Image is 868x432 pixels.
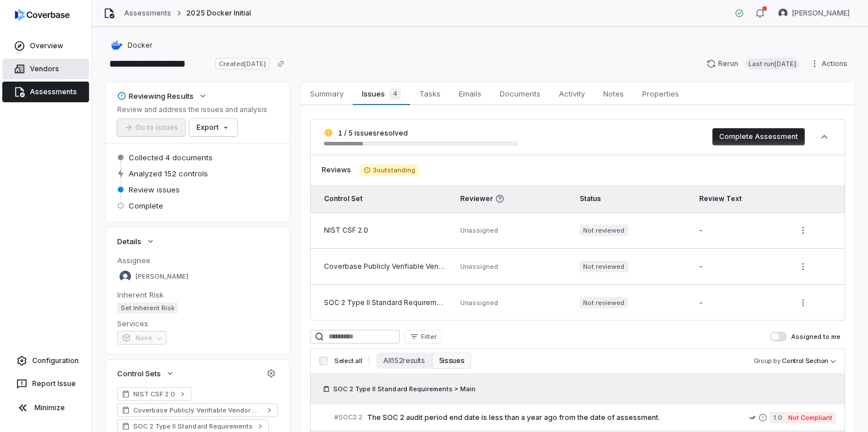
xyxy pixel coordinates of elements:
button: Assigned to me [770,332,786,341]
span: Review Text [699,194,742,203]
span: Control Set [324,194,362,203]
input: Select all [319,357,327,365]
span: Minimize [34,403,65,412]
span: Unassigned [460,226,498,234]
span: # SOC2.2 [334,413,362,422]
span: [PERSON_NAME] [136,272,188,281]
span: 2025 Docker Initial [186,9,251,18]
span: Select all [334,357,362,365]
img: Kim Kambarami avatar [119,271,131,282]
span: SOC 2 Type II Standard Requirements [133,422,253,431]
span: Unassigned [460,299,498,307]
div: NIST CSF 2.0 [324,226,446,235]
span: Notes [599,86,628,101]
div: SOC 2 Type II Standard Requirements [324,298,446,307]
span: Activity [554,86,589,101]
span: Details [117,236,141,246]
span: 1.0 [770,412,785,423]
button: Report Issue [5,373,87,394]
span: The SOC 2 audit period end date is less than a year ago from the date of assessment. [367,413,749,422]
span: Coverbase Publicly Verifiable Vendor Controls [133,406,262,415]
span: Documents [495,86,545,101]
span: 4 [389,88,401,99]
span: Vendors [30,64,59,74]
span: Not reviewed [580,225,628,236]
span: Report Issue [32,379,76,388]
span: Set Inherent Risk [117,302,178,314]
div: - [699,262,781,271]
dt: Assignee [117,255,278,265]
span: Reviewer [460,194,566,203]
span: Last run [DATE] [745,58,800,70]
img: Kim Kambarami avatar [778,9,788,18]
button: All 152 results [376,353,431,369]
a: NIST CSF 2.0 [117,387,191,401]
a: Assessments [2,82,89,102]
button: Filter [404,330,442,344]
dt: Inherent Risk [117,290,278,300]
dt: Services [117,318,278,329]
button: Minimize [5,396,87,419]
a: Overview [2,36,89,56]
span: Emails [454,86,486,101]
span: Overview [30,41,63,51]
span: Group by [754,357,781,365]
button: Kim Kambarami avatar[PERSON_NAME] [771,5,857,22]
span: Collected 4 documents [129,152,213,163]
label: Assigned to me [770,332,840,341]
div: - [699,226,781,235]
button: https://docker.com/Docker [108,35,156,56]
span: Complete [129,200,163,211]
button: Actions [807,55,854,72]
button: Details [114,231,159,252]
span: Tasks [415,86,445,101]
p: Review and address the issues and analysis [117,105,267,114]
span: [PERSON_NAME] [792,9,850,18]
span: Not reviewed [580,261,628,272]
a: Configuration [5,350,87,371]
img: logo-D7KZi-bG.svg [15,9,70,21]
div: Reviewing Results [117,91,194,101]
a: #SOC2.2The SOC 2 audit period end date is less than a year ago from the date of assessment.1.0Not... [334,404,836,430]
span: Filter [421,333,437,341]
span: Control Sets [117,368,161,379]
span: Assessments [30,87,77,97]
span: Summary [306,86,348,101]
button: Export [190,119,237,136]
span: Created [DATE] [215,58,269,70]
span: Issues [357,86,405,102]
span: Analyzed 152 controls [129,168,208,179]
span: Configuration [32,356,79,365]
span: 3 outstanding [360,164,419,176]
span: SOC 2 Type II Standard Requirements > Main [333,384,476,394]
span: 1 / 5 issues resolved [338,129,408,137]
button: 5 issues [432,353,471,369]
a: Vendors [2,59,89,79]
span: Not Compliant [785,412,836,423]
span: Status [580,194,601,203]
span: Not reviewed [580,297,628,308]
button: Copy link [271,53,291,74]
button: Complete Assessment [712,128,805,145]
button: RerunLast run[DATE] [700,55,807,72]
button: Control Sets [114,363,178,384]
span: Properties [638,86,684,101]
a: Assessments [124,9,171,18]
div: Coverbase Publicly Verifiable Vendor Controls [324,262,446,271]
button: Reviewing Results [114,86,211,106]
span: Docker [128,41,152,50]
span: Unassigned [460,263,498,271]
div: - [699,298,781,307]
span: Review issues [129,184,180,195]
span: Reviews [322,165,351,175]
span: NIST CSF 2.0 [133,389,175,399]
a: Coverbase Publicly Verifiable Vendor Controls [117,403,278,417]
